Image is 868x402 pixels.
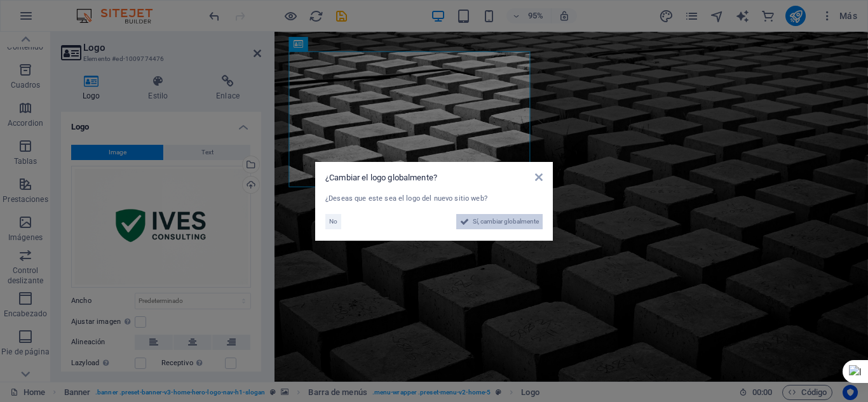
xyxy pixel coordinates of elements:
span: Sí, cambiar globalmente [473,214,539,229]
span: No [329,214,337,229]
button: Sí, cambiar globalmente [456,214,543,229]
div: ¿Deseas que este sea el logo del nuevo sitio web? [325,194,543,204]
button: No [325,214,341,229]
span: ¿Cambiar el logo globalmente? [325,173,437,182]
